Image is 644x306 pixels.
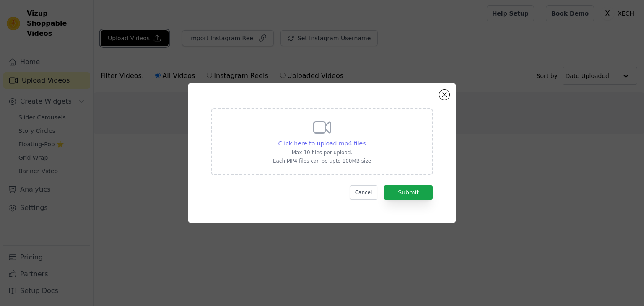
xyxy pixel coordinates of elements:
p: Each MP4 files can be upto 100MB size [273,158,371,164]
span: Click here to upload mp4 files [278,140,366,147]
button: Cancel [350,185,378,200]
p: Max 10 files per upload. [273,149,371,156]
button: Submit [384,185,433,200]
button: Close modal [439,90,449,100]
